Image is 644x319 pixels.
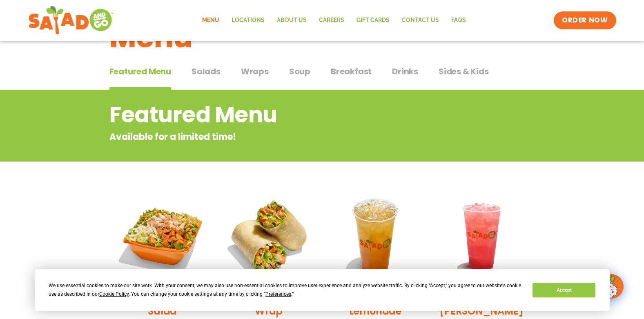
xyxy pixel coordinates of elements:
[109,62,535,90] div: Tabbed content
[435,189,529,284] img: Product photo for Blackberry Bramble Lemonade
[49,281,523,299] div: We use essential cookies to make our site work. With your consent, we may also use non-essential ...
[265,291,291,297] span: Preferences
[35,269,610,311] div: Cookie Consent Prompt
[600,275,623,298] img: wpChatIcon
[222,189,316,284] img: Product photo for Southwest Harvest Wrap
[439,65,489,78] span: Sides & Kids
[109,65,171,78] span: Featured Menu
[328,189,423,284] img: Product photo for Apple Cider Lemonade
[289,65,310,78] span: Soup
[271,11,313,30] a: About Us
[99,291,129,297] span: Cookie Policy
[196,11,472,30] nav: Menu
[331,65,372,78] span: Breakfast
[28,4,114,37] img: new-SAG-logo-768×292
[241,65,269,78] span: Wraps
[533,283,595,297] button: Accept
[554,11,616,29] a: ORDER NOW
[396,11,445,30] a: Contact Us
[109,98,469,131] h2: Featured Menu
[445,11,472,30] a: FAQs
[225,11,271,30] a: Locations
[313,11,350,30] a: Careers
[562,16,608,25] span: ORDER NOW
[116,189,210,284] img: Product photo for Southwest Harvest Salad
[350,11,396,30] a: GIFT CARDS
[192,65,221,78] span: Salads
[109,130,469,144] p: Available for a limited time!
[196,11,225,30] a: Menu
[392,65,418,78] span: Drinks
